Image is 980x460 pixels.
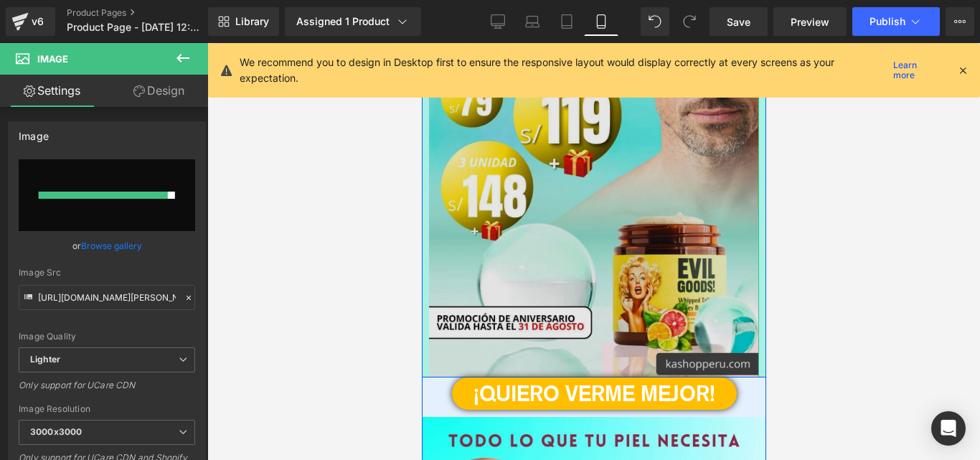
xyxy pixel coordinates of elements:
[19,332,195,342] div: Image Quality
[6,7,55,36] a: v6
[19,238,195,253] div: or
[946,7,974,36] button: More
[19,404,195,414] div: Image Resolution
[208,7,279,36] a: New Library
[19,122,49,142] div: Image
[727,14,750,29] span: Save
[67,7,232,19] a: Product Pages
[791,14,829,29] span: Preview
[30,334,315,367] a: ¡QUIERO VERME MEJOR!
[675,7,704,36] button: Redo
[67,22,204,33] span: Product Page - [DATE] 12:00:56
[887,62,946,79] a: Learn more
[931,411,966,446] div: Open Intercom Messenger
[296,14,410,29] div: Assigned 1 Product
[515,7,550,36] a: Laptop
[81,233,142,258] a: Browse gallery
[641,7,669,36] button: Undo
[870,16,905,27] span: Publish
[30,354,60,365] b: Lighter
[37,53,68,65] span: Image
[19,380,195,400] div: Only support for UCare CDN
[773,7,847,36] a: Preview
[19,268,195,278] div: Image Src
[235,15,269,28] span: Library
[30,426,82,437] b: 3000x3000
[481,7,515,36] a: Desktop
[19,285,195,310] input: Link
[29,12,47,31] div: v6
[550,7,584,36] a: Tablet
[584,7,618,36] a: Mobile
[107,75,211,107] a: Design
[154,5,184,22] span: Image
[852,7,940,36] button: Publish
[184,5,199,22] a: Expand / Collapse
[52,337,293,363] font: ¡QUIERO VERME MEJOR!
[240,55,887,86] p: We recommend you to design in Desktop first to ensure the responsive layout would display correct...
